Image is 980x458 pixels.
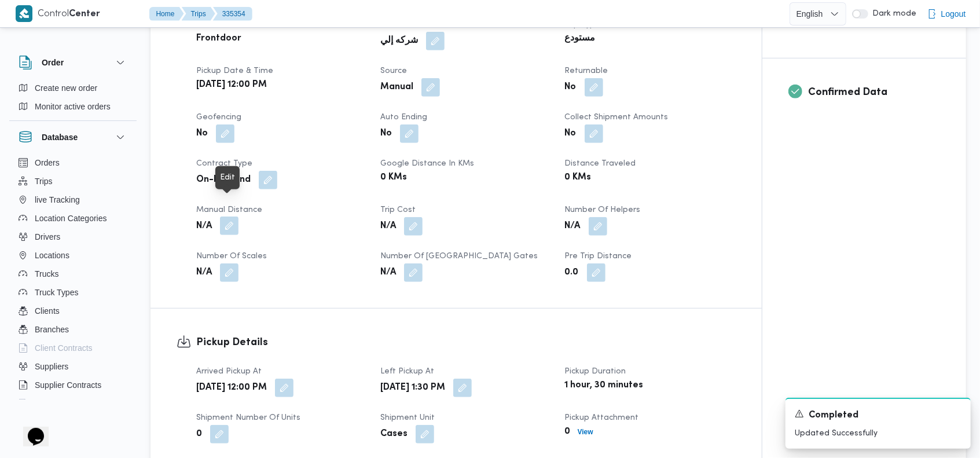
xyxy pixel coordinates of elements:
b: [DATE] 12:00 PM [196,381,267,395]
button: Create new order [14,79,132,97]
span: Drivers [35,230,60,244]
span: Truck Types [35,285,78,299]
iframe: chat widget [12,412,49,446]
span: Source [380,67,407,75]
b: Frontdoor [196,32,241,46]
span: Shipment Unit [380,414,435,422]
span: Google distance in KMs [380,160,474,167]
span: Pre Trip Distance [565,252,632,260]
b: [DATE] 12:00 PM [196,78,267,92]
span: Trip Cost [380,206,416,214]
span: Returnable [565,67,608,75]
b: N/A [196,266,212,280]
span: live Tracking [35,193,80,207]
b: No [380,127,392,141]
button: Database [19,130,127,144]
b: شركه إلي [380,34,418,48]
div: Edit [220,171,235,185]
button: View [573,425,598,439]
span: Number of [GEOGRAPHIC_DATA] Gates [380,252,538,260]
span: Pickup Attachment [565,414,639,422]
span: Auto Ending [380,113,427,121]
b: N/A [380,219,396,233]
span: Branches [35,323,69,336]
span: Pickup date & time [196,67,273,75]
button: Location Categories [14,209,132,228]
span: Supplier Contracts [35,378,101,392]
span: Logout [941,7,966,21]
button: Trucks [14,265,132,283]
button: Locations [14,246,132,265]
b: N/A [196,219,212,233]
div: Notification [795,408,961,423]
p: Updated Successfully [795,427,961,439]
button: Drivers [14,228,132,246]
b: [DATE] 1:30 PM [380,381,445,395]
b: 0 KMs [565,171,592,185]
b: 0 [196,427,202,441]
button: Monitor active orders [14,97,132,116]
button: live Tracking [14,190,132,209]
span: Collect Shipment Amounts [565,113,669,121]
div: Order [9,79,137,120]
b: No [565,80,577,94]
span: Number of Helpers [565,206,641,214]
img: X8yXhbKr1z7QwAAAABJRU5ErkJggg== [16,5,32,22]
span: Locations [35,248,69,262]
button: Devices [14,394,132,413]
b: 1 hour, 30 minutes [565,379,644,393]
button: Branches [14,320,132,339]
h3: Database [42,130,78,144]
b: No [565,127,577,141]
b: Center [69,10,101,19]
div: Database [9,153,137,404]
span: Manual Distance [196,206,262,214]
b: View [578,428,593,436]
b: 0 KMs [380,171,407,185]
button: Supplier Contracts [14,376,132,394]
button: Orders [14,153,132,172]
span: Number of Scales [196,252,267,260]
button: Order [19,56,127,69]
span: Trips [35,174,53,188]
span: Devices [35,397,64,411]
button: Suppliers [14,357,132,376]
span: Contract Type [196,160,252,167]
span: Shipment Number of Units [196,414,300,422]
span: Create new order [35,81,97,95]
span: Orders [35,156,60,170]
h3: Confirmed Data [808,85,940,100]
span: Client Contracts [35,341,93,355]
b: 0 [565,425,571,439]
button: 335354 [213,7,252,21]
h3: Pickup Details [196,335,736,350]
span: Completed [809,409,858,423]
span: Trucks [35,267,58,281]
b: No [196,127,208,141]
b: 0.0 [565,266,579,280]
span: Geofencing [196,113,241,121]
button: Truck Types [14,283,132,302]
h3: Order [42,56,64,69]
span: Left Pickup At [380,368,434,375]
span: Arrived Pickup At [196,368,262,375]
span: Distance Traveled [565,160,636,167]
button: Home [149,7,184,21]
b: N/A [380,266,396,280]
button: Trips [182,7,215,21]
span: Monitor active orders [35,100,111,113]
span: Location Categories [35,211,107,225]
button: Trips [14,172,132,190]
b: Cases [380,427,408,441]
b: مستودع [565,32,596,46]
span: Clients [35,304,60,318]
button: Clients [14,302,132,320]
b: N/A [565,219,581,233]
b: On-Demand [196,173,251,187]
b: Manual [380,80,413,94]
span: Suppliers [35,360,68,373]
span: Pickup Duration [565,368,626,375]
button: Logout [923,2,971,25]
button: Client Contracts [14,339,132,357]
